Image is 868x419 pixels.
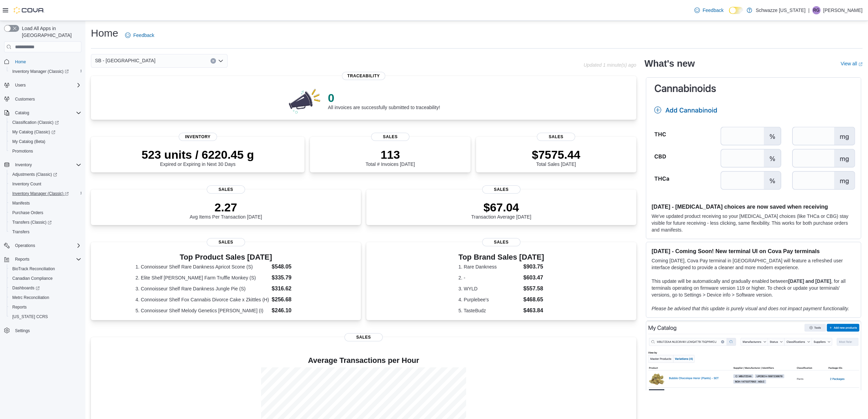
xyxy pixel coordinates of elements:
p: Updated 1 minute(s) ago [584,62,636,68]
dt: 4. Purplebee's [458,296,520,303]
button: Manifests [7,198,84,208]
span: Settings [12,326,81,335]
div: Total Sales [DATE] [532,148,580,167]
p: $67.04 [471,200,531,214]
img: Cova [14,7,44,14]
span: Feedback [703,7,723,14]
span: Promotions [12,148,33,154]
span: Inventory Count [12,181,41,187]
span: Sales [482,185,520,194]
div: All invoices are successfully submitted to traceability! [328,91,440,110]
span: Sales [207,185,245,194]
h3: [DATE] - Coming Soon! New terminal UI on Cova Pay terminals [652,248,855,254]
dd: $903.75 [523,263,544,271]
button: Reports [1,254,84,264]
span: Inventory [15,162,32,168]
button: Inventory [1,160,84,170]
a: Inventory Manager (Classic) [7,189,84,198]
span: Customers [12,95,81,103]
span: RG [813,6,819,14]
span: Manifests [10,199,81,207]
p: [PERSON_NAME] [823,6,863,14]
dt: 1. Rare Dankness [458,263,520,270]
dd: $557.58 [523,285,544,293]
a: Feedback [122,28,157,42]
strong: [DATE] and [DATE] [788,278,831,284]
dd: $548.05 [272,263,316,271]
h1: Home [91,26,118,40]
span: Adjustments (Classic) [12,172,57,177]
span: Transfers [12,229,29,235]
a: Inventory Count [10,180,44,188]
nav: Complex example [4,54,81,353]
a: Dashboards [10,284,42,292]
span: Transfers (Classic) [10,218,81,226]
a: Classification (Classic) [7,118,84,127]
a: Dashboards [7,283,84,293]
p: 523 units / 6220.45 g [141,148,254,161]
a: Purchase Orders [10,209,46,217]
span: Transfers [10,228,81,236]
div: Total # Invoices [DATE] [366,148,415,167]
dt: 4. Connoisseur Shelf Fox Cannabis Divorce Cake x Zkittles (H) [136,296,269,303]
dd: $246.10 [272,306,316,315]
p: Coming [DATE], Cova Pay terminal in [GEOGRAPHIC_DATA] will feature a refreshed user interface des... [652,257,855,271]
span: Inventory Manager (Classic) [10,189,81,198]
span: Reports [12,304,27,310]
button: Operations [1,241,84,250]
dd: $603.47 [523,274,544,282]
a: Home [12,58,29,66]
svg: External link [858,62,863,66]
dt: 3. Connoisseur Shelf Rare Dankness Jungle Pie (S) [136,285,269,292]
span: Home [12,57,81,66]
button: Inventory Count [7,179,84,189]
a: Classification (Classic) [10,118,62,127]
a: My Catalog (Classic) [10,128,58,136]
h2: What's new [645,58,695,69]
button: Open list of options [218,58,223,64]
div: Transaction Average [DATE] [471,200,531,220]
button: Catalog [12,109,32,117]
button: Home [1,56,84,66]
span: [US_STATE] CCRS [12,314,48,319]
a: BioTrack Reconciliation [10,265,58,273]
p: | [808,6,810,14]
span: Promotions [10,147,81,155]
h3: Top Brand Sales [DATE] [458,253,544,261]
span: Purchase Orders [10,209,81,217]
span: Load All Apps in [GEOGRAPHIC_DATA] [19,25,81,39]
dt: 2. Elite Shelf [PERSON_NAME] Farm Truffle Monkey (S) [136,274,269,281]
span: Operations [12,241,81,250]
span: Dashboards [12,285,40,291]
h4: Average Transactions per Hour [96,356,631,365]
button: BioTrack Reconciliation [7,264,84,274]
span: My Catalog (Beta) [10,138,81,146]
a: Inventory Manager (Classic) [7,67,84,76]
dd: $335.79 [272,274,316,282]
button: Reports [12,255,32,263]
span: Transfers (Classic) [12,220,52,225]
span: Catalog [12,109,81,117]
span: Catalog [15,110,29,116]
span: Dashboards [10,284,81,292]
button: Customers [1,94,84,104]
button: Purchase Orders [7,208,84,218]
span: Operations [15,243,35,248]
a: View allExternal link [841,61,863,66]
span: Classification (Classic) [12,120,59,125]
span: Inventory [179,133,217,141]
span: Reports [10,303,81,311]
span: My Catalog (Classic) [10,128,81,136]
p: $7575.44 [532,148,580,161]
span: Home [15,59,26,65]
a: Settings [12,327,32,335]
div: Expired or Expiring in Next 30 Days [141,148,254,167]
p: Schwazze [US_STATE] [756,6,805,14]
a: Transfers (Classic) [7,218,84,227]
span: BioTrack Reconciliation [10,265,81,273]
a: Inventory Manager (Classic) [10,189,71,198]
a: Inventory Manager (Classic) [10,67,71,76]
span: Purchase Orders [12,210,43,215]
span: Metrc Reconciliation [12,295,49,300]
